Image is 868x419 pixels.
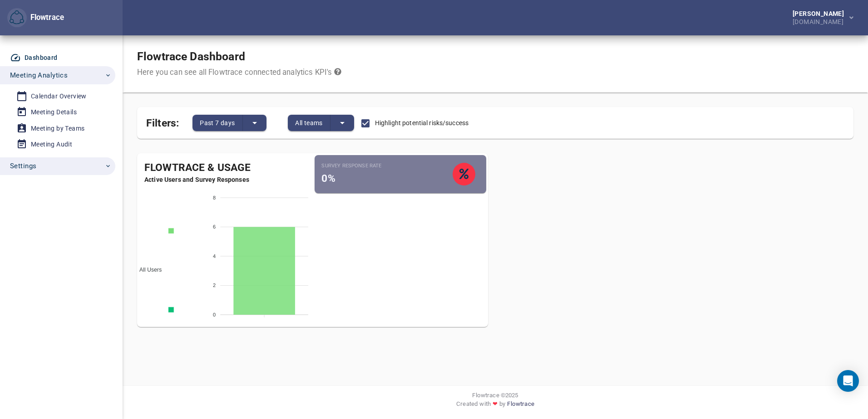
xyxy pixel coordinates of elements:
[7,8,64,28] div: Flowtrace
[27,12,64,23] div: Flowtrace
[213,224,216,229] tspan: 6
[146,112,179,131] span: Filters:
[213,312,216,317] tspan: 0
[31,107,77,118] div: Meeting Details
[295,117,323,128] span: All teams
[10,69,68,81] span: Meeting Analytics
[499,400,505,412] span: by
[31,139,72,150] div: Meeting Audit
[375,118,469,128] span: Highlight potential risks/success
[778,8,861,28] button: [PERSON_NAME][DOMAIN_NAME]
[31,123,84,134] div: Meeting by Teams
[7,8,27,28] button: Flowtrace
[200,117,235,128] span: Past 7 days
[472,391,518,400] span: Flowtrace © 2025
[793,17,848,25] div: [DOMAIN_NAME]
[491,400,499,408] span: ❤
[507,400,534,412] a: Flowtrace
[213,195,216,200] tspan: 8
[322,162,453,170] small: Survey Response Rate
[10,160,36,172] span: Settings
[137,175,312,184] span: Active Users and Survey Responses
[322,172,335,185] span: 0%
[137,67,341,78] div: Here you can see all Flowtrace connected analytics KPI's
[288,115,354,131] div: split button
[130,400,861,412] div: Created with
[31,91,87,102] div: Calendar Overview
[192,115,266,131] div: split button
[133,267,162,273] span: All Users
[10,10,24,25] img: Flowtrace
[137,50,341,63] h1: Flowtrace Dashboard
[192,115,242,131] button: Past 7 days
[837,370,859,392] div: Open Intercom Messenger
[793,10,848,17] div: [PERSON_NAME]
[288,115,330,131] button: All teams
[25,52,58,63] div: Dashboard
[213,253,216,259] tspan: 4
[213,283,216,288] tspan: 2
[137,161,312,175] div: Flowtrace & Usage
